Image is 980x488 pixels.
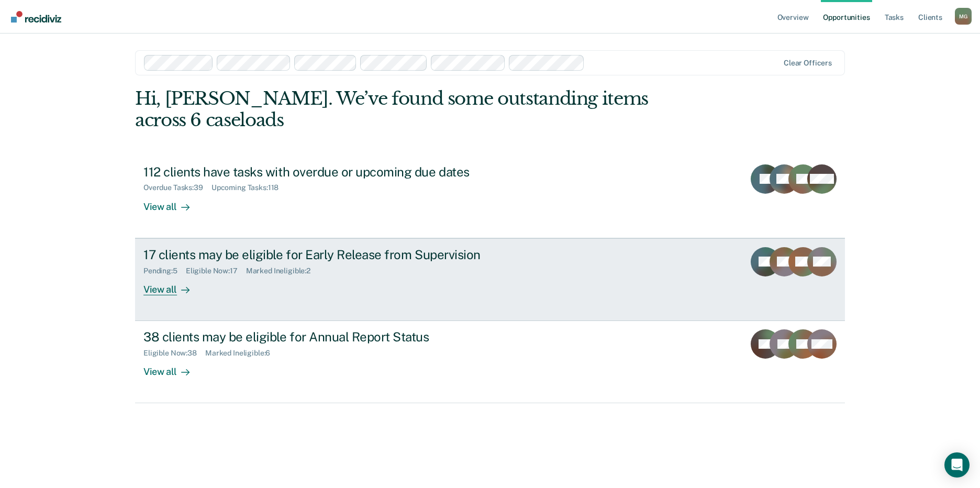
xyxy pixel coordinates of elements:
div: Eligible Now : 17 [186,267,246,275]
div: Marked Ineligible : 2 [246,267,319,275]
div: Hi, [PERSON_NAME]. We’ve found some outstanding items across 6 caseloads [135,88,703,131]
div: 112 clients have tasks with overdue or upcoming due dates [143,164,511,180]
div: Marked Ineligible : 6 [205,349,279,358]
div: View all [143,192,202,213]
button: Profile dropdown button [955,8,972,25]
div: M G [955,8,972,25]
a: 17 clients may be eligible for Early Release from SupervisionPending:5Eligible Now:17Marked Ineli... [135,238,845,321]
div: 38 clients may be eligible for Annual Report Status [143,329,511,345]
a: 38 clients may be eligible for Annual Report StatusEligible Now:38Marked Ineligible:6View all [135,321,845,403]
div: Eligible Now : 38 [143,349,205,358]
div: 17 clients may be eligible for Early Release from Supervision [143,247,511,262]
div: View all [143,358,202,378]
div: Pending : 5 [143,267,186,275]
div: Overdue Tasks : 39 [143,183,211,192]
div: Upcoming Tasks : 118 [211,183,287,192]
img: Recidiviz [11,11,61,23]
a: 112 clients have tasks with overdue or upcoming due datesOverdue Tasks:39Upcoming Tasks:118View all [135,156,845,238]
div: View all [143,275,202,295]
div: Open Intercom Messenger [944,452,970,478]
div: Clear officers [784,59,832,68]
